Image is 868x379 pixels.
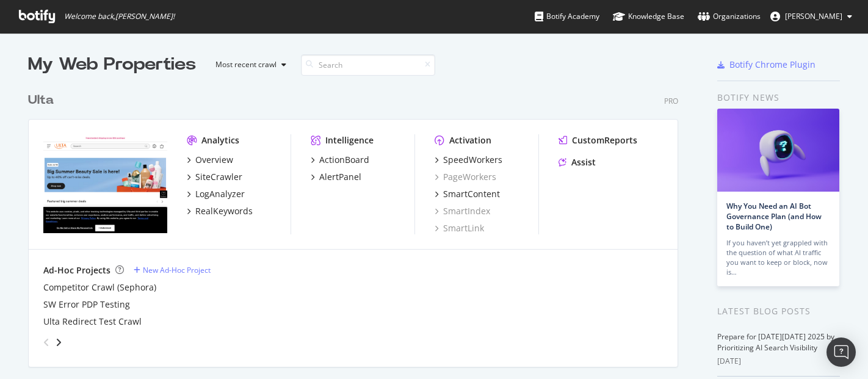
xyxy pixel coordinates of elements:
div: angle-left [38,333,54,352]
div: RealKeywords [195,205,253,217]
a: SmartIndex [435,205,490,217]
div: Intelligence [325,134,374,146]
div: New Ad-Hoc Project [143,265,211,275]
div: If you haven’t yet grappled with the question of what AI traffic you want to keep or block, now is… [726,238,830,277]
div: Botify Chrome Plugin [729,59,816,71]
a: Ulta Redirect Test Crawl [43,316,142,328]
div: CustomReports [572,134,637,146]
div: SpeedWorkers [443,154,502,166]
div: Assist [571,156,596,168]
div: Knowledge Base [613,10,684,23]
a: ActionBoard [311,154,369,166]
span: Dan Sgammato [785,11,842,21]
div: Ad-Hoc Projects [43,264,110,276]
div: Latest Blog Posts [717,305,840,318]
a: Competitor Crawl (Sephora) [43,281,156,294]
a: AlertPanel [311,171,361,183]
div: ActionBoard [319,154,369,166]
button: [PERSON_NAME] [761,7,862,26]
a: New Ad-Hoc Project [134,265,211,275]
div: Organizations [698,10,761,23]
a: Prepare for [DATE][DATE] 2025 by Prioritizing AI Search Visibility [717,331,834,353]
a: SmartContent [435,188,500,200]
div: My Web Properties [28,52,196,77]
button: Most recent crawl [206,55,291,74]
span: Welcome back, [PERSON_NAME] ! [64,12,175,21]
div: Most recent crawl [215,61,277,68]
div: Activation [449,134,491,146]
div: Pro [664,96,678,106]
img: www.ulta.com [43,134,167,233]
div: Ulta [28,92,54,109]
div: AlertPanel [319,171,361,183]
a: Ulta [28,92,59,109]
a: SiteCrawler [187,171,242,183]
a: SW Error PDP Testing [43,298,130,311]
div: Open Intercom Messenger [826,337,856,367]
div: Analytics [201,134,239,146]
a: LogAnalyzer [187,188,245,200]
div: Botify news [717,91,840,104]
a: Botify Chrome Plugin [717,59,816,71]
div: angle-right [54,336,63,348]
div: LogAnalyzer [195,188,245,200]
div: SmartContent [443,188,500,200]
div: Botify Academy [535,10,599,23]
a: CustomReports [559,134,637,146]
div: Overview [195,154,233,166]
a: Why You Need an AI Bot Governance Plan (and How to Build One) [726,201,822,232]
img: Why You Need an AI Bot Governance Plan (and How to Build One) [717,109,839,192]
a: Overview [187,154,233,166]
a: SmartLink [435,222,484,234]
a: Assist [559,156,596,168]
input: Search [301,54,435,76]
div: SiteCrawler [195,171,242,183]
div: [DATE] [717,356,840,367]
a: PageWorkers [435,171,496,183]
a: SpeedWorkers [435,154,502,166]
a: RealKeywords [187,205,253,217]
